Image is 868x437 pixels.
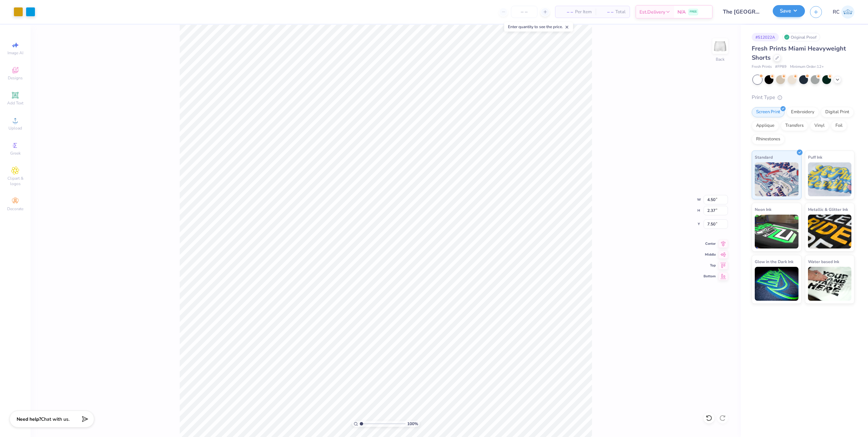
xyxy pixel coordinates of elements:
[504,22,573,32] div: Enter quantity to see the price.
[559,8,573,16] span: – –
[787,107,819,117] div: Embroidery
[808,154,822,161] span: Puff Ink
[10,151,21,156] span: Greek
[704,274,716,279] span: Bottom
[833,8,840,16] span: RC
[775,64,787,70] span: # FP89
[575,8,592,16] span: Per Item
[808,215,852,249] img: Metallic & Glitter Ink
[808,267,852,301] img: Water based Ink
[7,206,23,212] span: Decorate
[810,121,829,131] div: Vinyl
[8,75,23,81] span: Designs
[808,162,852,196] img: Puff Ink
[718,5,768,19] input: Untitled Design
[704,252,716,257] span: Middle
[755,215,798,249] img: Neon Ink
[3,176,27,186] span: Clipart & logos
[511,6,537,18] input: – –
[600,8,613,16] span: – –
[773,5,805,17] button: Save
[716,56,725,62] div: Back
[755,162,798,196] img: Standard
[808,258,839,265] span: Water based Ink
[833,5,854,19] a: RC
[752,134,785,144] div: Rhinestones
[752,44,846,62] span: Fresh Prints Miami Heavyweight Shorts
[615,8,626,16] span: Total
[841,5,854,19] img: Rio Cabojoc
[713,39,727,53] img: Back
[704,263,716,268] span: Top
[755,258,793,265] span: Glow in the Dark Ink
[831,121,847,131] div: Foil
[752,33,779,41] div: # 512022A
[752,121,779,131] div: Applique
[407,421,418,427] span: 100 %
[639,8,665,16] span: Est. Delivery
[755,206,771,213] span: Neon Ink
[7,50,23,56] span: Image AI
[677,8,686,16] span: N/A
[752,64,772,70] span: Fresh Prints
[7,100,23,106] span: Add Text
[781,121,808,131] div: Transfers
[790,64,824,70] span: Minimum Order: 12 +
[8,125,22,131] span: Upload
[782,33,820,41] div: Original Proof
[821,107,854,117] div: Digital Print
[808,206,848,213] span: Metallic & Glitter Ink
[752,107,785,117] div: Screen Print
[752,94,854,101] div: Print Type
[690,9,697,14] span: FREE
[41,416,70,422] span: Chat with us.
[17,416,41,422] strong: Need help?
[755,267,798,301] img: Glow in the Dark Ink
[704,241,716,246] span: Center
[755,154,773,161] span: Standard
